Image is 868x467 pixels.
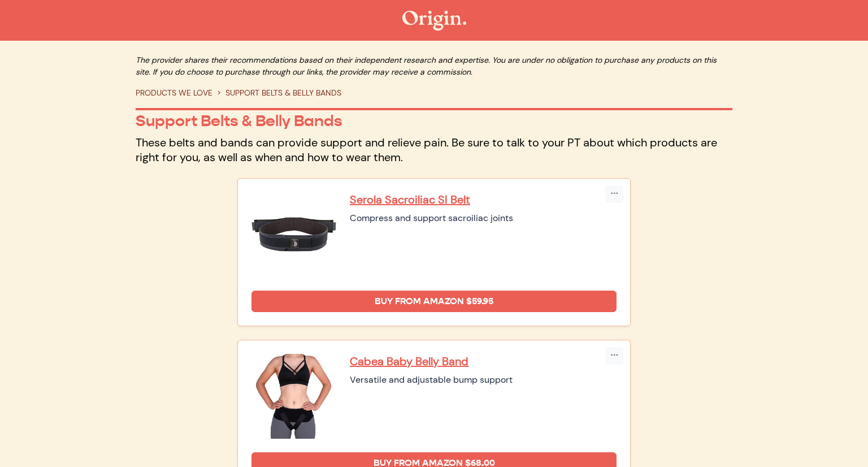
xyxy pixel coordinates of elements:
img: The Origin Shop [402,11,466,31]
div: Versatile and adjustable bump support [350,373,617,387]
a: PRODUCTS WE LOVE [136,88,212,98]
p: The provider shares their recommendations based on their independent research and expertise. You ... [136,54,732,78]
li: SUPPORT BELTS & BELLY BANDS [212,87,341,99]
img: Serola Sacroiliac SI Belt [251,192,336,277]
img: Cabea Baby Belly Band [251,354,336,439]
a: Serola Sacroiliac SI Belt [350,192,617,207]
a: Cabea Baby Belly Band [350,354,617,369]
a: Buy from Amazon $59.95 [251,291,617,312]
div: Compress and support sacroiliac joints [350,211,617,225]
p: These belts and bands can provide support and relieve pain. Be sure to talk to your PT about whic... [136,135,732,165]
p: Support Belts & Belly Bands [136,111,732,131]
